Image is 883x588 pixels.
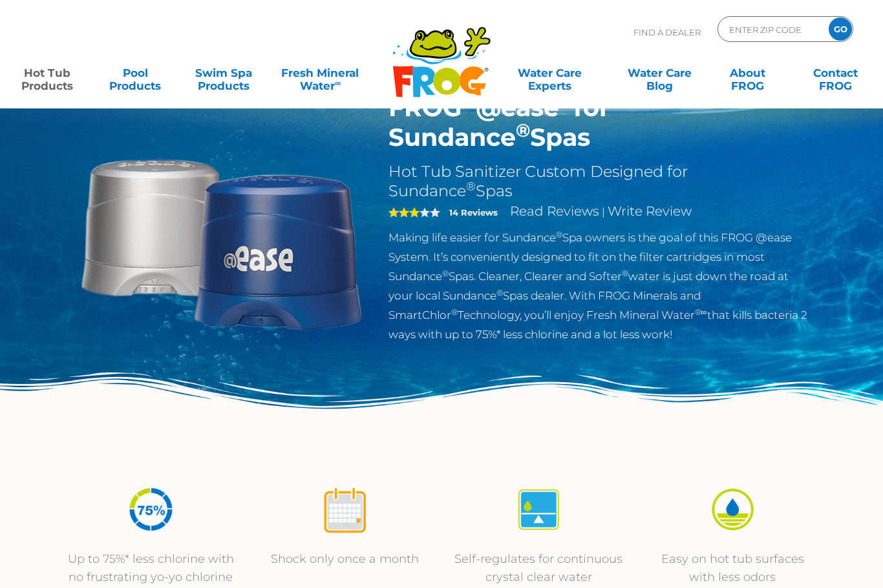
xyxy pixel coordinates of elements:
[388,207,420,218] span: 3
[625,60,694,86] a: Water CareBlog
[388,228,811,344] p: Making life easier for Sundance Spa owners is the goal of this FROG @ease System. It’s convenient...
[335,78,341,88] sup: ∞
[449,207,498,218] strong: 14 Reviews
[802,60,870,86] a: ContactFROG
[496,288,503,298] sup: ®
[728,20,815,39] input: Zip Code Form
[101,60,169,86] a: PoolProducts
[321,485,369,534] img: icon-atease-shock-once
[559,89,573,112] sup: ®
[442,269,449,278] sup: ®
[695,307,707,317] sup: ®∞
[510,203,599,219] a: Read Reviews
[189,60,258,86] a: Swim SpaProducts
[13,60,81,86] a: Hot TubProducts
[829,17,852,41] input: GO
[708,485,757,534] img: icon-atease-easy-on
[648,550,816,586] p: Easy on hot tub surfaces with less odors
[515,485,563,534] img: icon-atease-self-regulates
[261,550,429,568] p: Shock only once a month
[388,162,811,201] h2: Hot Tub Sanitizer Custom Designed for Sundance Spas
[714,60,782,86] a: AboutFROG
[602,206,605,218] span: |
[277,60,363,86] a: Fresh MineralWater∞
[622,269,628,278] sup: ®
[388,93,811,152] h1: FROG @ease for Sundance Spas
[633,16,701,48] p: Find A Dealer
[127,485,175,534] img: icon-atease-75percent-less
[73,93,369,389] img: Sundance-cartridges-2.png
[516,119,530,141] sup: ®
[608,203,692,219] a: Write Review
[494,60,605,86] a: Water CareExperts
[466,179,476,194] sup: ®
[454,550,622,586] p: Self-regulates for continuous crystal clear water
[451,307,458,317] sup: ®
[556,230,562,239] sup: ®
